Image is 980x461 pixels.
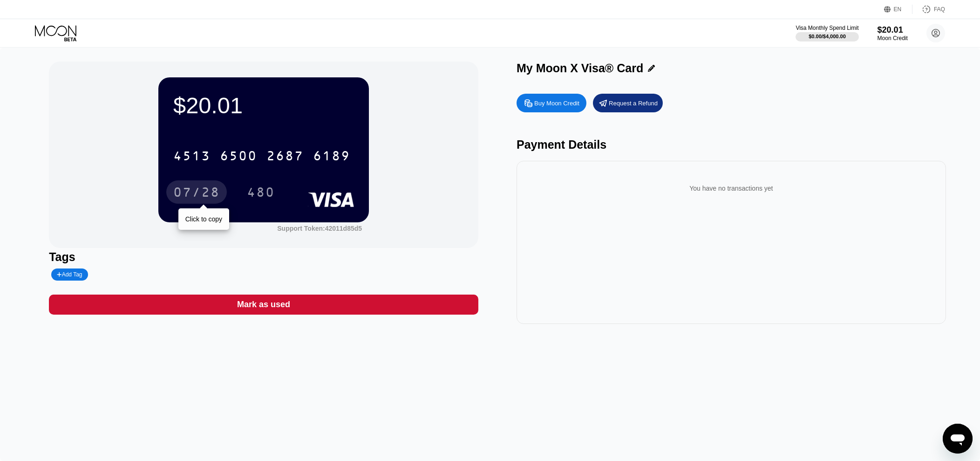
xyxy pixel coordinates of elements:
[185,215,222,223] div: Click to copy
[49,295,478,315] div: Mark as used
[240,180,282,204] div: 480
[796,25,858,31] div: Visa Monthly Spend Limit
[609,99,658,107] div: Request a Refund
[173,186,220,201] div: 07/28
[524,175,939,201] div: You have no transactions yet
[894,6,902,13] div: EN
[878,35,908,41] div: Moon Credit
[878,25,908,41] div: $20.01Moon Credit
[593,94,663,112] div: Request a Refund
[51,268,88,281] div: Add Tag
[934,6,945,13] div: FAQ
[277,225,362,232] div: Support Token: 42011d85d5
[237,299,290,310] div: Mark as used
[517,62,643,75] div: My Moon X Visa® Card
[534,99,579,107] div: Buy Moon Credit
[220,150,257,165] div: 6500
[809,34,846,39] div: $0.00 / $4,000.00
[49,250,478,264] div: Tags
[796,25,858,41] div: Visa Monthly Spend Limit$0.00/$4,000.00
[912,5,945,14] div: FAQ
[168,144,356,167] div: 4513650026876189
[266,150,304,165] div: 2687
[313,150,350,165] div: 6189
[247,186,275,201] div: 480
[878,25,908,35] div: $20.01
[173,150,211,165] div: 4513
[517,94,586,112] div: Buy Moon Credit
[277,225,362,232] div: Support Token:42011d85d5
[943,424,973,454] iframe: Schaltfläche zum Öffnen des Messaging-Fensters
[517,138,946,151] div: Payment Details
[166,180,227,204] div: 07/28
[57,271,82,278] div: Add Tag
[884,5,912,14] div: EN
[173,92,354,118] div: $20.01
